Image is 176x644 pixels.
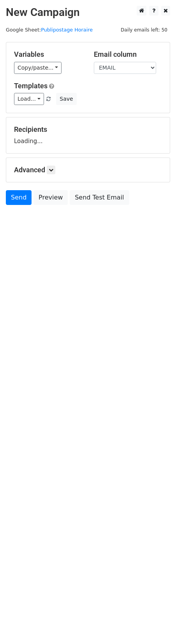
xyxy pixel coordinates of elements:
a: Copy/paste... [14,62,62,74]
small: Google Sheet: [6,27,93,33]
h5: Advanced [14,166,162,174]
h5: Recipients [14,125,162,134]
button: Save [56,93,76,105]
h5: Variables [14,50,82,59]
div: Loading... [14,125,162,145]
a: Send Test Email [70,190,129,205]
a: Send [6,190,32,205]
a: Preview [33,190,68,205]
a: Load... [14,93,44,105]
span: Daily emails left: 50 [118,26,170,34]
h5: Email column [94,50,162,59]
a: Templates [14,82,48,90]
a: Daily emails left: 50 [118,27,170,33]
a: Publipostage Horaire [41,27,93,33]
h2: New Campaign [6,6,170,19]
